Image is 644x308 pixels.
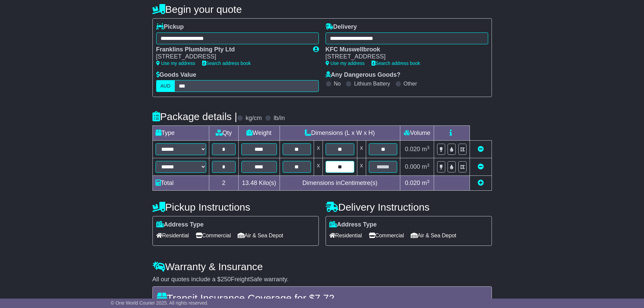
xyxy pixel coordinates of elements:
span: 250 [221,276,231,283]
span: Air & Sea Depot [238,230,283,241]
label: Lithium Battery [354,80,390,87]
a: Remove this item [478,146,484,152]
td: Kilo(s) [238,176,280,191]
h4: Warranty & Insurance [152,261,492,272]
a: Search address book [202,61,251,66]
td: x [357,141,366,158]
span: 0.000 [405,163,420,170]
label: Goods Value [156,71,196,79]
span: Residential [156,230,189,241]
div: [STREET_ADDRESS] [156,53,306,61]
a: Add new item [478,180,484,186]
td: x [314,141,323,158]
label: No [334,80,341,87]
span: Commercial [196,230,231,241]
sup: 3 [427,163,430,168]
label: Any Dangerous Goods? [326,71,401,79]
a: Remove this item [478,163,484,170]
sup: 3 [427,179,430,184]
label: Pickup [156,23,184,31]
span: 0.020 [405,146,420,152]
td: Dimensions (L x W x H) [280,126,400,141]
td: Dimensions in Centimetre(s) [280,176,400,191]
div: Franklins Plumbing Pty Ltd [156,46,306,53]
label: Other [404,80,417,87]
h4: Package details | [152,111,237,122]
td: x [314,158,323,176]
div: KFC Muswellbrook [326,46,481,53]
label: AUD [156,80,175,92]
a: Use my address [156,61,195,66]
td: Volume [400,126,434,141]
td: Qty [209,126,238,141]
h4: Begin your quote [152,4,492,15]
div: All our quotes include a $ FreightSafe warranty. [152,276,492,283]
span: m [422,180,430,186]
a: Search address book [372,61,420,66]
sup: 3 [427,145,430,150]
a: Use my address [326,61,365,66]
span: 13.48 [242,180,257,186]
div: [STREET_ADDRESS] [326,53,481,61]
label: Address Type [329,221,377,229]
label: lb/in [273,115,285,122]
h4: Transit Insurance Coverage for $ [157,292,487,304]
td: Weight [238,126,280,141]
td: Type [152,126,209,141]
span: Commercial [369,230,404,241]
span: m [422,146,430,152]
td: x [357,158,366,176]
h4: Pickup Instructions [152,202,319,213]
label: kg/cm [245,115,262,122]
td: 2 [209,176,238,191]
span: 0.020 [405,180,420,186]
span: 7.72 [315,292,334,304]
span: © One World Courier 2025. All rights reserved. [111,300,209,306]
label: Address Type [156,221,204,229]
h4: Delivery Instructions [326,202,492,213]
span: Air & Sea Depot [411,230,456,241]
span: Residential [329,230,362,241]
span: m [422,163,430,170]
label: Delivery [326,23,357,31]
td: Total [152,176,209,191]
